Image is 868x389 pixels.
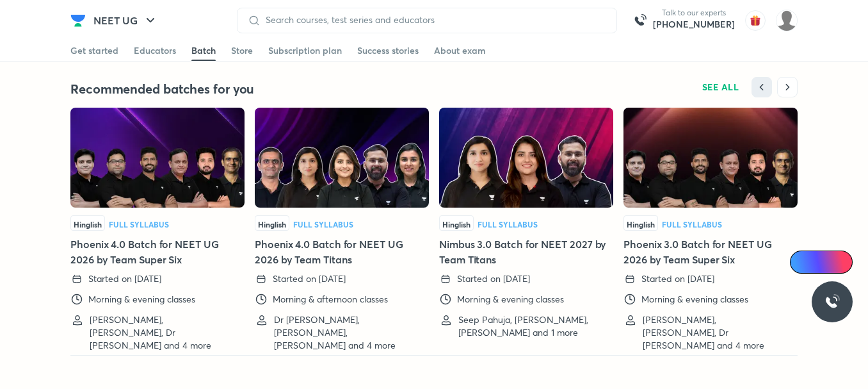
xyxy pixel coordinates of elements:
[86,8,166,33] button: NEET UG
[268,40,342,61] a: Subscription plan
[478,219,538,229] span: Full Syllabus
[273,293,388,306] p: Morning & afternoon classes
[790,251,853,274] a: Ai Doubts
[357,44,419,57] div: Success stories
[439,108,613,208] img: Thumbnail
[191,40,216,61] a: Batch
[74,219,102,229] span: Hinglish
[641,272,714,285] p: Started on [DATE]
[231,40,253,61] a: Store
[811,257,845,267] span: Ai Doubts
[231,44,253,57] div: Store
[274,313,419,352] p: Dr [PERSON_NAME], [PERSON_NAME], [PERSON_NAME] and 4 more
[627,219,655,229] span: Hinglish
[457,293,564,306] p: Morning & evening classes
[439,236,613,267] h5: Nimbus 3.0 Batch for NEET 2027 by Team Titans
[776,10,798,31] img: Shivendra Singh Parihar
[641,293,748,306] p: Morning & evening classes
[70,108,245,208] img: Thumbnail
[258,219,286,229] span: Hinglish
[293,219,353,229] span: Full Syllabus
[824,294,840,310] img: ttu
[90,313,234,352] p: [PERSON_NAME], [PERSON_NAME], Dr [PERSON_NAME] and 4 more
[70,44,118,57] div: Get started
[442,219,470,229] span: Hinglish
[662,219,722,229] span: Full Syllabus
[255,236,429,267] h5: Phoenix 4.0 Batch for NEET UG 2026 by Team Titans
[70,40,118,61] a: Get started
[255,108,429,208] img: Thumbnail
[653,8,735,18] p: Talk to our experts
[702,83,739,92] span: SEE ALL
[134,40,176,61] a: Educators
[653,18,735,31] a: [PHONE_NUMBER]
[88,272,161,285] p: Started on [DATE]
[434,44,486,57] div: About exam
[70,13,86,28] img: Company Logo
[643,313,787,352] p: [PERSON_NAME], [PERSON_NAME], Dr [PERSON_NAME] and 4 more
[798,257,808,267] img: Icon
[273,272,346,285] p: Started on [DATE]
[88,293,195,306] p: Morning & evening classes
[623,108,798,208] img: Thumbnail
[623,236,798,267] h5: Phoenix 3.0 Batch for NEET UG 2026 by Team Super Six
[695,77,747,97] button: SEE ALL
[109,219,169,229] span: Full Syllabus
[745,10,766,31] img: avatar
[457,272,530,285] p: Started on [DATE]
[434,40,486,61] a: About exam
[458,313,603,339] p: Seep Pahuja, [PERSON_NAME], [PERSON_NAME] and 1 more
[134,44,176,57] div: Educators
[70,236,245,267] h5: Phoenix 4.0 Batch for NEET UG 2026 by Team Super Six
[357,40,419,61] a: Success stories
[191,44,216,57] div: Batch
[70,81,434,97] h4: Recommended batches for you
[268,44,342,57] div: Subscription plan
[627,8,653,33] img: call-us
[261,15,606,25] input: Search courses, test series and educators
